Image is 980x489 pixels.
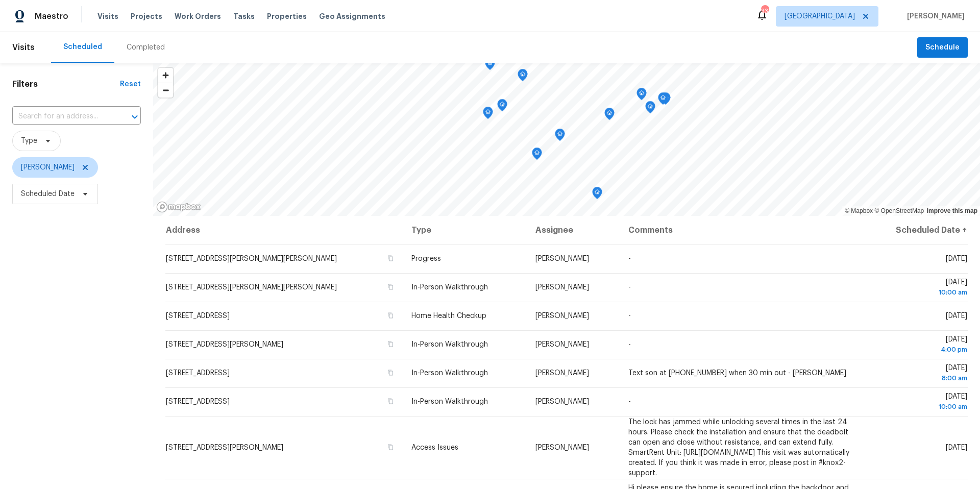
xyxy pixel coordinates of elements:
span: Home Health Checkup [411,312,486,320]
span: [PERSON_NAME] [903,11,965,21]
div: Map marker [485,58,495,74]
div: Map marker [645,101,655,117]
button: Zoom out [158,83,173,97]
div: 10:00 am [869,287,967,298]
div: Scheduled [63,42,102,52]
h1: Filters [12,79,120,89]
span: Projects [131,11,162,21]
span: [DATE] [946,255,967,262]
div: 4:00 pm [869,345,967,355]
span: Type [21,136,37,146]
div: Completed [127,42,165,53]
span: The lock has jammed while unlocking several times in the last 24 hours. Please check the installa... [628,419,849,477]
a: Improve this map [927,207,977,214]
div: Map marker [483,107,493,123]
span: In-Person Walkthrough [411,398,488,405]
span: Progress [411,255,441,262]
span: In-Person Walkthrough [411,341,488,348]
div: Map marker [658,92,668,108]
div: Map marker [532,148,542,163]
span: [PERSON_NAME] [535,284,589,291]
span: Visits [12,36,35,59]
span: [STREET_ADDRESS][PERSON_NAME][PERSON_NAME] [166,255,337,262]
span: [PERSON_NAME] [535,370,589,377]
span: [PERSON_NAME] [535,312,589,320]
span: [DATE] [869,279,967,298]
span: Tasks [233,13,255,20]
span: [STREET_ADDRESS][PERSON_NAME] [166,444,283,451]
span: Schedule [925,41,960,54]
th: Comments [620,216,861,244]
div: Map marker [636,88,647,104]
button: Open [128,110,142,124]
span: [STREET_ADDRESS][PERSON_NAME] [166,341,283,348]
span: [PERSON_NAME] [535,444,589,451]
button: Copy Address [386,339,395,349]
span: [STREET_ADDRESS] [166,370,230,377]
div: Reset [120,79,141,89]
button: Copy Address [386,254,395,263]
div: Map marker [497,99,507,115]
span: [STREET_ADDRESS] [166,398,230,405]
button: Copy Address [386,368,395,377]
button: Copy Address [386,443,395,452]
span: Text son at [PHONE_NUMBER] when 30 min out - [PERSON_NAME] [628,370,846,377]
span: [DATE] [869,336,967,355]
button: Copy Address [386,397,395,406]
span: [DATE] [869,393,967,412]
div: 10:00 am [869,402,967,412]
span: Visits [97,11,118,21]
th: Address [165,216,403,244]
span: Maestro [35,11,68,21]
span: [DATE] [946,444,967,451]
span: In-Person Walkthrough [411,370,488,377]
span: - [628,341,631,348]
span: Zoom out [158,83,173,97]
button: Copy Address [386,282,395,291]
span: In-Person Walkthrough [411,284,488,291]
a: OpenStreetMap [874,207,924,214]
span: [STREET_ADDRESS] [166,312,230,320]
span: [DATE] [946,312,967,320]
div: Map marker [592,187,602,203]
span: Geo Assignments [319,11,385,21]
span: Access Issues [411,444,458,451]
div: 33 [761,6,768,16]
canvas: Map [153,63,980,216]
span: Scheduled Date [21,189,75,199]
span: - [628,284,631,291]
a: Mapbox [845,207,873,214]
span: Properties [267,11,307,21]
div: Map marker [518,69,528,85]
th: Assignee [527,216,621,244]
input: Search for an address... [12,109,112,125]
span: - [628,255,631,262]
th: Scheduled Date ↑ [861,216,968,244]
span: - [628,312,631,320]
span: [PERSON_NAME] [535,341,589,348]
span: - [628,398,631,405]
span: [GEOGRAPHIC_DATA] [785,11,855,21]
div: 8:00 am [869,373,967,383]
div: Map marker [555,129,565,144]
span: [PERSON_NAME] [21,162,75,173]
th: Type [403,216,527,244]
span: Work Orders [175,11,221,21]
span: [PERSON_NAME] [535,255,589,262]
div: Map marker [604,108,615,124]
span: [PERSON_NAME] [535,398,589,405]
span: [STREET_ADDRESS][PERSON_NAME][PERSON_NAME] [166,284,337,291]
span: [DATE] [869,364,967,383]
button: Schedule [917,37,968,58]
button: Zoom in [158,68,173,83]
a: Mapbox homepage [156,201,201,213]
